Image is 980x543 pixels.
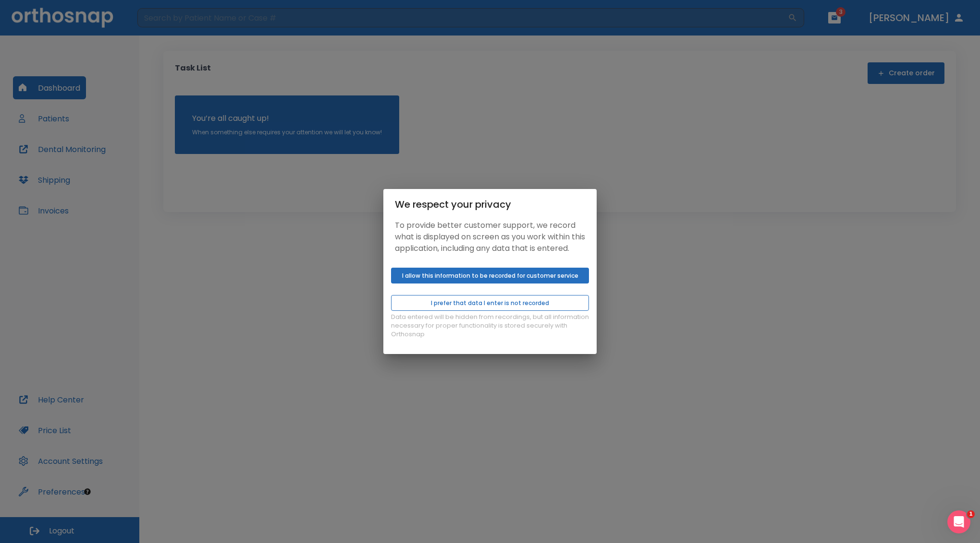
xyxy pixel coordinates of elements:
div: We respect your privacy [395,197,585,212]
button: I prefer that data I enter is not recorded [391,295,589,311]
span: 1 [967,510,975,518]
iframe: Intercom live chat [947,510,970,533]
p: Data entered will be hidden from recordings, but all information necessary for proper functionali... [391,313,589,339]
p: To provide better customer support, we record what is displayed on screen as you work within this... [395,220,585,254]
button: I allow this information to be recorded for customer service [391,268,589,283]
